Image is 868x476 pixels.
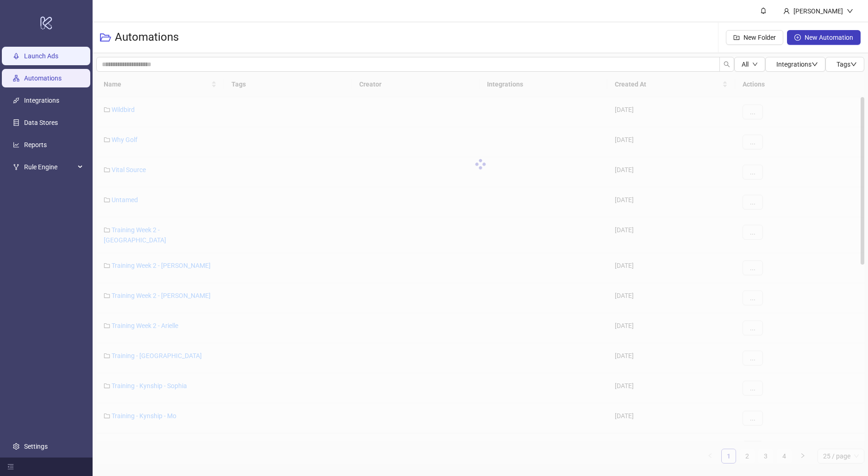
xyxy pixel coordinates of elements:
span: Integrations [776,61,818,68]
span: down [752,62,758,67]
button: Alldown [734,57,765,72]
span: down [847,8,853,14]
span: fork [13,164,19,170]
span: menu-fold [7,464,14,470]
a: Settings [24,443,48,450]
div: [PERSON_NAME] [790,6,847,16]
a: Reports [24,141,47,148]
span: down [850,61,857,68]
button: New Automation [787,30,861,45]
span: All [742,61,749,68]
a: Integrations [24,97,59,104]
span: folder-add [733,34,740,41]
a: Data Stores [24,119,58,126]
span: New Folder [743,34,776,41]
h3: Automations [115,30,179,45]
span: user [783,8,790,14]
span: Rule Engine [24,158,75,176]
span: down [812,61,818,68]
button: Integrationsdown [765,57,825,72]
span: New Automation [805,34,853,41]
span: bell [760,7,767,14]
span: search [724,61,730,68]
span: Tags [837,61,857,68]
button: New Folder [726,30,783,45]
a: Launch Ads [24,52,58,60]
button: Tagsdown [825,57,864,72]
a: Automations [24,74,62,82]
span: folder-open [100,32,111,43]
span: plus-circle [794,34,801,41]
